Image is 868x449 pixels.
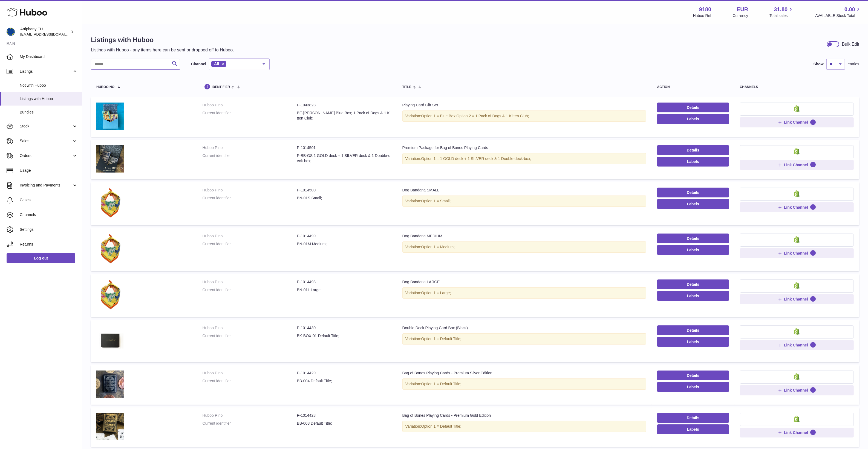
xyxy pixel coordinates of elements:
[402,371,646,376] div: Bag of Bones Playing Cards - Premium Silver Edition
[657,413,729,423] a: Details
[20,153,72,158] span: Orders
[794,416,800,422] img: shopify-small.png
[191,62,206,67] label: Channel
[657,114,729,124] button: Labels
[657,188,729,197] a: Details
[402,287,646,299] div: Variation:
[203,378,297,384] dt: Current identifier
[297,234,391,239] dd: P-1014499
[402,333,646,345] div: Variation:
[402,279,646,285] div: Dog Bandana LARGE
[402,153,646,164] div: Variation:
[297,378,391,384] dd: BB-004 Default Title;
[657,337,729,347] button: Labels
[20,27,70,37] div: Artiphany EU
[740,160,854,170] button: Link Channel
[20,183,72,188] span: Invoicing and Payments
[794,105,800,112] img: shopify-small.png
[784,343,808,348] span: Link Channel
[20,83,78,88] span: Not with Huboo
[794,148,800,154] img: shopify-small.png
[740,294,854,304] button: Link Channel
[20,212,78,217] span: Channels
[402,234,646,239] div: Dog Bandana MEDIUM
[402,196,646,207] div: Variation:
[657,279,729,289] a: Details
[91,36,234,44] h1: Listings with Huboo
[297,153,391,164] dd: P-BB-GS 1 GOLD deck + 1 SILVER deck & 1 Double-deck-box;
[20,124,72,129] span: Stock
[814,62,824,67] label: Show
[203,196,297,201] dt: Current identifier
[297,188,391,193] dd: P-1014500
[657,325,729,335] a: Details
[7,28,15,36] img: internalAdmin-9180@internal.huboo.com
[297,421,391,426] dd: BB-003 Default Title;
[20,69,72,74] span: Listings
[203,241,297,247] dt: Current identifier
[20,54,78,59] span: My Dashboard
[402,421,646,432] div: Variation:
[402,378,646,390] div: Variation:
[402,325,646,331] div: Double Deck Playing Card Box (Black)
[402,145,646,150] div: Premium Package for Bag of Bones Playing Cards
[740,85,854,89] div: channels
[844,6,855,13] span: 0.00
[203,234,297,239] dt: Huboo P no
[96,103,124,130] img: Playing Card Gift Set
[784,430,808,435] span: Link Channel
[402,188,646,193] div: Dog Bandana SMALL
[815,13,861,18] span: AVAILABLE Stock Total
[784,120,808,125] span: Link Channel
[794,282,800,289] img: shopify-small.png
[297,145,391,150] dd: P-1014501
[848,62,859,67] span: entries
[203,371,297,376] dt: Huboo P no
[794,190,800,197] img: shopify-small.png
[740,202,854,212] button: Link Channel
[421,337,462,341] span: Option 1 = Default Title;
[657,371,729,380] a: Details
[297,287,391,293] dd: BN-01L Large;
[20,96,78,101] span: Listings with Huboo
[657,85,729,89] div: action
[842,41,859,47] div: Bulk Edit
[20,168,78,173] span: Usage
[769,13,794,18] span: Total sales
[297,241,391,247] dd: BN-01M Medium;
[20,138,72,144] span: Sales
[203,325,297,331] dt: Huboo P no
[20,32,80,36] span: [EMAIL_ADDRESS][DOMAIN_NAME]
[96,279,124,310] img: Dog Bandana LARGE
[737,6,748,13] strong: EUR
[740,385,854,395] button: Link Channel
[203,153,297,164] dt: Current identifier
[297,196,391,201] dd: BN-01S Small;
[657,234,729,243] a: Details
[203,421,297,426] dt: Current identifier
[96,145,124,173] img: Premium Package for Bag of Bones Playing Cards
[421,424,462,428] span: Option 1 = Default Title;
[421,382,462,386] span: Option 1 = Default Title;
[784,162,808,167] span: Link Channel
[657,291,729,301] button: Labels
[657,145,729,155] a: Details
[96,234,124,264] img: Dog Bandana MEDIUM
[740,117,854,127] button: Link Channel
[421,291,451,295] span: Option 1 = Large;
[657,199,729,209] button: Labels
[794,373,800,380] img: shopify-small.png
[297,103,391,108] dd: P-1043823
[96,413,124,440] img: Bag of Bones Playing Cards - Premium Gold Edition
[657,382,729,392] button: Labels
[740,428,854,438] button: Link Channel
[297,413,391,418] dd: P-1014428
[693,13,711,18] div: Huboo Ref
[214,62,219,66] span: All
[91,47,234,53] p: Listings with Huboo - any items here can be sent or dropped off to Huboo.
[297,371,391,376] dd: P-1014429
[421,114,457,118] span: Option 1 = Blue Box;
[297,110,391,121] dd: BE-[PERSON_NAME] Blue Box; 1 Pack of Dogs & 1 Kitten Club;
[203,188,297,193] dt: Huboo P no
[740,248,854,258] button: Link Channel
